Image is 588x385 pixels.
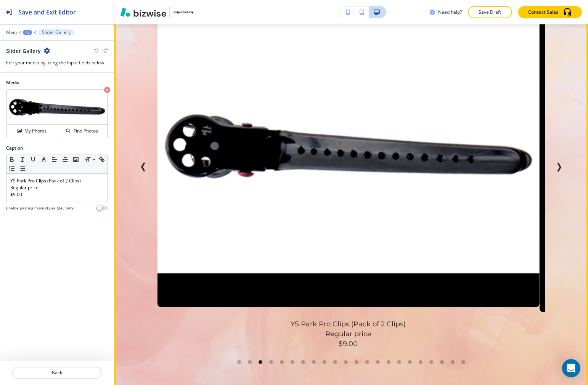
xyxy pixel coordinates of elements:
h4: Find Photos [74,128,98,134]
h4: Enable pasting more styles (dev only) [6,205,74,211]
button: +3 [23,30,32,35]
h2: Caption [6,145,23,152]
div: Go to slide 10 [330,357,341,367]
button: My Photos [7,125,57,138]
button: Previous Slide [136,160,151,175]
div: Go to slide 7 [298,357,308,367]
div: Go to slide 22 [458,357,469,367]
img: Bizwise Logo [120,8,166,17]
button: Save Draft [468,6,512,18]
div: Go to slide 3 [255,357,266,367]
p: Back [13,369,101,376]
div: Go to slide 12 [351,357,362,367]
button: Back [12,367,102,379]
button: Contact Sales [518,6,582,18]
p: Contact Sales [528,9,558,16]
div: Go to slide 9 [319,357,330,367]
p: Regular price [157,329,540,339]
div: Go to slide 18 [415,357,426,367]
div: Go to slide 5 [276,357,287,367]
div: Go to slide 17 [405,357,415,367]
p: Regular price [10,184,104,191]
div: Go to slide 2 [244,357,255,367]
div: Go to slide 8 [308,357,319,367]
div: Go to slide 11 [341,357,351,367]
p: YS Park Pro Clips (Pack of 2 Clips) [157,320,540,329]
div: Go to slide 16 [394,357,405,367]
div: Go to slide 19 [426,357,437,367]
h3: Need help? [438,9,462,16]
div: Go to slide 1 [234,357,244,367]
button: Slider Gallery [38,29,74,35]
div: Go to slide 4 [266,357,276,367]
div: Go to slide 6 [287,357,298,367]
img: Your Logo [173,11,194,14]
h4: My Photos [24,128,47,134]
p: $9.00 [157,339,540,349]
button: Next Slide [551,160,567,175]
h3: Edit your media by using the input fields below [6,59,108,66]
div: Go to slide 20 [437,357,447,367]
h2: Slider Gallery [6,47,41,55]
div: Go to slide 21 [447,357,458,367]
p: Save Draft [478,9,502,16]
h2: Media [6,79,108,86]
p: $9.00 [10,191,104,198]
p: YS Park Pro Clips (Pack of 2 Clips) [10,177,104,184]
div: Go to slide 13 [362,357,373,367]
div: Go to slide 15 [383,357,394,367]
h2: Save and Exit Editor [18,8,76,17]
button: Find Photos [57,125,107,138]
p: Slider Gallery [42,30,71,35]
div: Open Intercom Messenger [562,359,580,377]
div: My PhotosFind Photos [6,89,108,139]
div: Go to slide 14 [373,357,383,367]
button: Main [6,30,17,35]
